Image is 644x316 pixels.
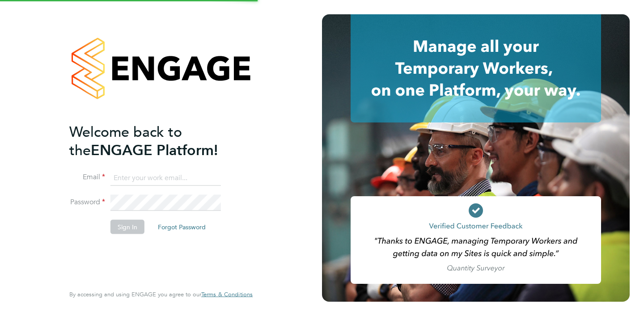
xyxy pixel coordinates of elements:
[151,220,213,234] button: Forgot Password
[69,198,105,207] label: Password
[69,291,253,298] span: By accessing and using ENGAGE you agree to our
[69,122,244,159] h2: ENGAGE Platform!
[110,170,221,186] input: Enter your work email...
[110,220,144,234] button: Sign In
[201,291,253,298] a: Terms & Conditions
[69,173,105,182] label: Email
[69,123,182,159] span: Welcome back to the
